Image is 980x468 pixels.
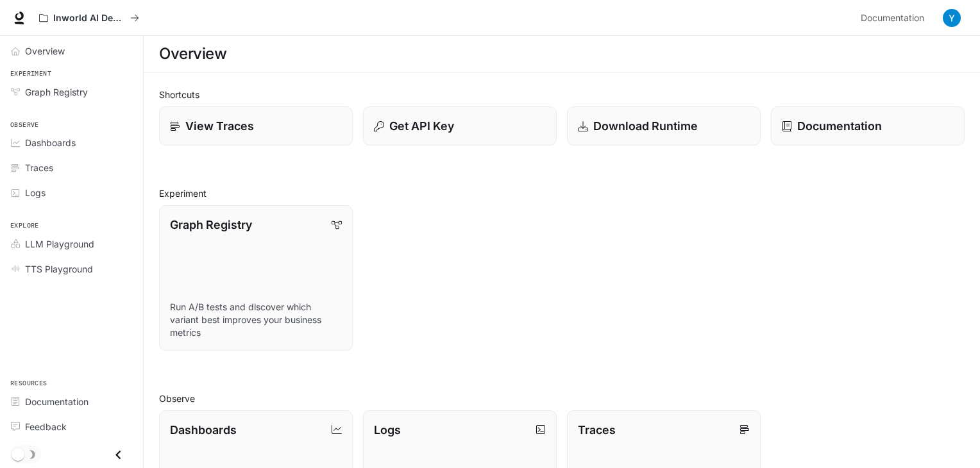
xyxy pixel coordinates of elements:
[25,85,88,99] span: Graph Registry
[25,420,67,433] span: Feedback
[25,237,94,251] span: LLM Playground
[5,258,138,280] a: TTS Playground
[159,88,965,101] h2: Shortcuts
[104,442,133,468] button: Close drawer
[861,10,924,26] span: Documentation
[567,106,761,146] a: Download Runtime
[159,106,353,146] a: View Traces
[943,9,961,27] img: User avatar
[25,44,65,58] span: Overview
[25,186,46,199] span: Logs
[578,421,616,439] p: Traces
[25,395,89,408] span: Documentation
[185,117,254,135] p: View Traces
[159,187,965,200] h2: Experiment
[5,390,138,413] a: Documentation
[170,421,237,439] p: Dashboards
[771,106,965,146] a: Documentation
[33,5,145,31] button: All workspaces
[5,233,138,255] a: LLM Playground
[53,13,125,24] p: Inworld AI Demos
[159,205,353,351] a: Graph RegistryRun A/B tests and discover which variant best improves your business metrics
[374,421,401,439] p: Logs
[363,106,557,146] button: Get API Key
[797,117,882,135] p: Documentation
[939,5,965,31] button: User avatar
[5,181,138,204] a: Logs
[12,447,24,461] span: Dark mode toggle
[170,216,252,233] p: Graph Registry
[5,131,138,154] a: Dashboards
[856,5,934,31] a: Documentation
[159,41,226,67] h1: Overview
[389,117,454,135] p: Get API Key
[593,117,698,135] p: Download Runtime
[170,301,342,339] p: Run A/B tests and discover which variant best improves your business metrics
[5,40,138,62] a: Overview
[5,81,138,103] a: Graph Registry
[25,262,93,276] span: TTS Playground
[25,136,76,149] span: Dashboards
[5,415,138,438] a: Feedback
[25,161,53,174] span: Traces
[5,156,138,179] a: Traces
[159,392,965,405] h2: Observe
